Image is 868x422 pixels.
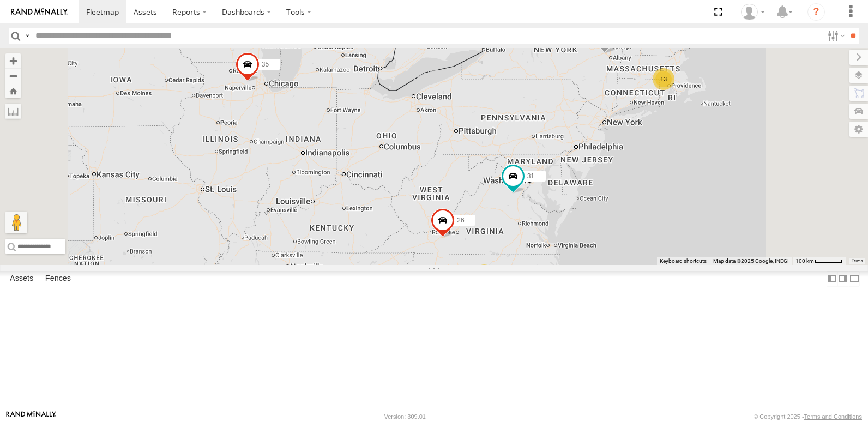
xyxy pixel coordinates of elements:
label: Dock Summary Table to the Left [827,271,837,287]
button: Zoom in [5,53,21,68]
div: 2 [473,264,495,286]
label: Measure [5,104,21,119]
span: 31 [527,172,534,180]
span: 26 [457,216,464,224]
button: Map Scale: 100 km per 49 pixels [792,257,846,265]
label: Fences [40,271,76,286]
label: Search Filter Options [823,28,847,44]
div: Mike Gleason [737,4,769,20]
span: Map data ©2025 Google, INEGI [713,258,789,264]
a: Visit our Website [6,411,56,422]
a: Terms (opens in new tab) [852,259,863,263]
label: Map Settings [849,122,868,137]
div: © Copyright 2025 - [754,413,862,420]
label: Hide Summary Table [849,271,860,287]
label: Search Query [23,28,32,44]
div: Version: 309.01 [384,413,426,420]
button: Zoom Home [5,83,21,98]
button: Zoom out [5,68,21,83]
img: rand-logo.svg [11,8,68,16]
button: Keyboard shortcuts [660,257,707,265]
a: Terms and Conditions [804,413,862,420]
label: Assets [4,271,39,286]
label: Dock Summary Table to the Right [837,271,848,287]
button: Drag Pegman onto the map to open Street View [5,212,27,233]
span: 100 km [795,258,814,264]
i: ? [807,3,825,21]
div: 13 [653,68,674,90]
span: 35 [262,61,269,68]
